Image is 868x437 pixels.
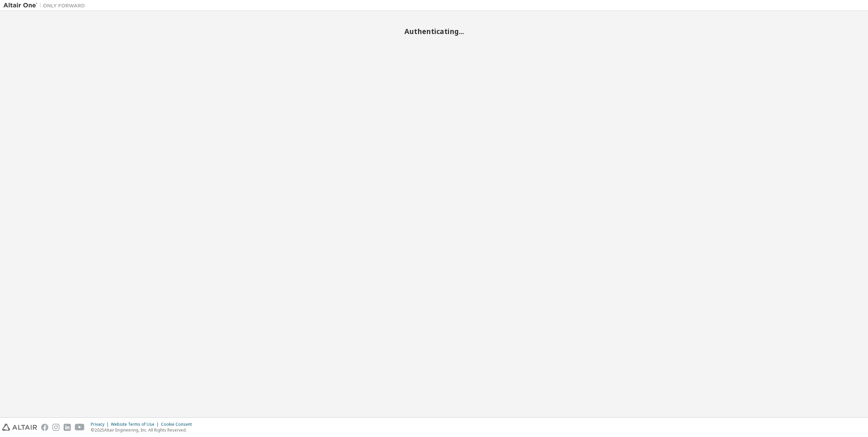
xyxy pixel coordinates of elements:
img: Altair One [3,2,88,9]
div: Cookie Consent [161,422,196,427]
img: youtube.svg [75,424,85,431]
div: Website Terms of Use [111,422,161,427]
h2: Authenticating... [3,27,865,36]
img: linkedin.svg [64,424,71,431]
div: Privacy [91,422,111,427]
img: instagram.svg [52,424,60,431]
img: facebook.svg [41,424,48,431]
img: altair_logo.svg [2,424,37,431]
p: © 2025 Altair Engineering, Inc. All Rights Reserved. [91,427,196,433]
